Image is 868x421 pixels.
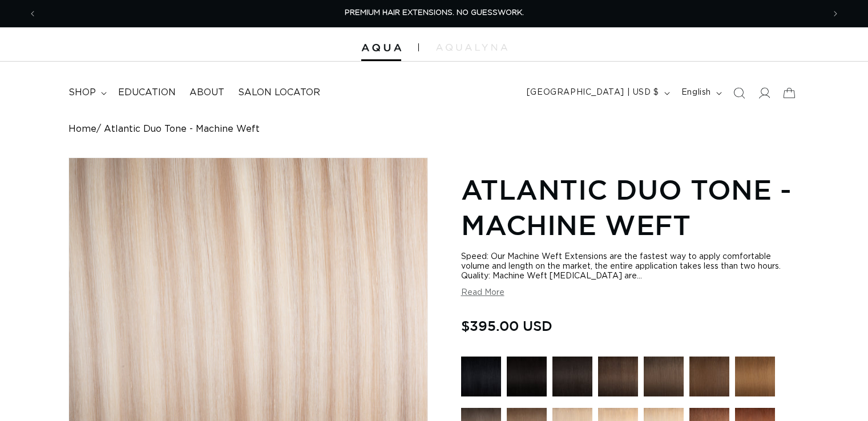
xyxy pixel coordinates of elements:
img: aqualyna.com [436,44,507,51]
span: Salon Locator [238,87,320,99]
span: shop [68,87,96,99]
img: Aqua Hair Extensions [361,44,401,52]
img: 6 Light Brown - Machine Weft [735,357,775,396]
button: English [675,82,726,104]
h1: Atlantic Duo Tone - Machine Weft [461,172,800,243]
a: 4AB Medium Ash Brown - Machine Weft [644,357,684,402]
span: [GEOGRAPHIC_DATA] | USD $ [527,87,659,99]
button: Previous announcement [20,3,45,25]
img: 1 Black - Machine Weft [461,357,501,396]
div: Speed: Our Machine Weft Extensions are the fastest way to apply comfortable volume and length on ... [461,252,800,281]
nav: breadcrumbs [68,124,800,135]
a: 6 Light Brown - Machine Weft [735,357,775,402]
a: 1B Soft Black - Machine Weft [552,357,592,402]
a: 1N Natural Black - Machine Weft [507,357,547,402]
span: English [681,87,711,99]
button: Next announcement [823,3,848,25]
img: 1N Natural Black - Machine Weft [507,357,547,396]
span: Atlantic Duo Tone - Machine Weft [104,124,260,135]
a: Education [111,80,183,106]
span: $395.00 USD [461,315,552,337]
span: Education [118,87,176,99]
img: 1B Soft Black - Machine Weft [552,357,592,396]
button: Read More [461,288,504,298]
a: 4 Medium Brown - Machine Weft [689,357,729,402]
summary: shop [62,80,111,106]
summary: Search [726,80,752,106]
a: About [183,80,231,106]
a: Salon Locator [231,80,327,106]
img: 4AB Medium Ash Brown - Machine Weft [644,357,684,396]
span: PREMIUM HAIR EXTENSIONS. NO GUESSWORK. [345,9,524,17]
button: [GEOGRAPHIC_DATA] | USD $ [520,82,675,104]
img: 2 Dark Brown - Machine Weft [598,357,638,396]
a: 1 Black - Machine Weft [461,357,501,402]
a: Home [68,124,96,135]
a: 2 Dark Brown - Machine Weft [598,357,638,402]
span: About [189,87,224,99]
img: 4 Medium Brown - Machine Weft [689,357,729,396]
